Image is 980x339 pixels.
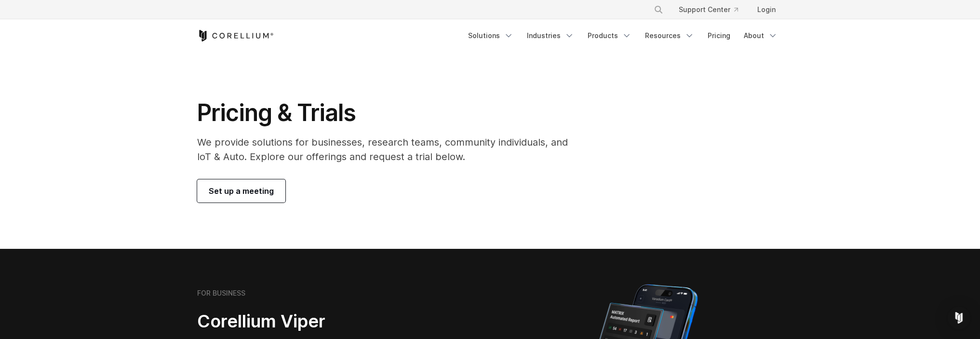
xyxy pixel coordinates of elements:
[671,1,746,18] a: Support Center
[197,30,274,41] a: Corellium Home
[650,1,667,18] button: Search
[197,179,285,203] a: Set up a meeting
[947,306,970,329] div: Open Intercom Messenger
[738,27,783,44] a: About
[750,1,783,18] a: Login
[639,27,700,44] a: Resources
[642,1,783,18] div: Navigation Menu
[462,27,783,44] div: Navigation Menu
[197,289,245,298] h6: FOR BUSINESS
[521,27,580,44] a: Industries
[209,185,274,197] span: Set up a meeting
[702,27,736,44] a: Pricing
[462,27,519,44] a: Solutions
[197,311,444,332] h2: Corellium Viper
[197,135,581,164] p: We provide solutions for businesses, research teams, community individuals, and IoT & Auto. Explo...
[582,27,637,44] a: Products
[197,98,581,127] h1: Pricing & Trials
